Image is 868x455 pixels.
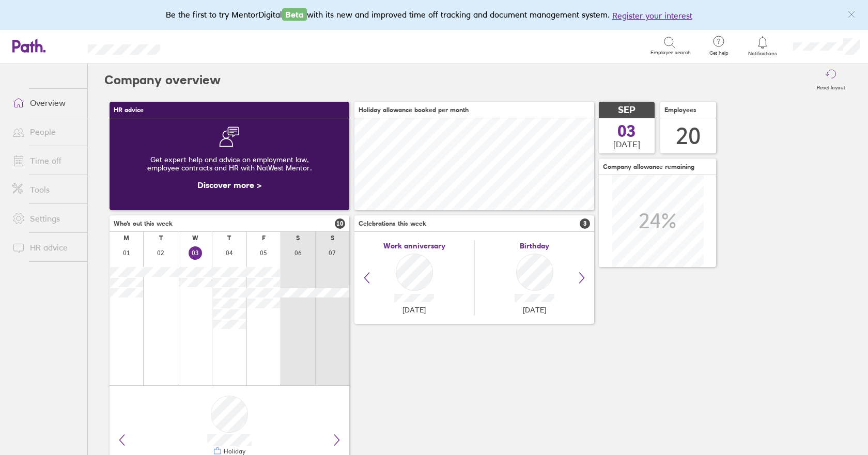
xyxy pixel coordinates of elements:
span: Employees [664,106,696,114]
a: Time off [4,150,87,171]
button: Register your interest [612,9,692,22]
div: Search [188,41,214,50]
span: Who's out this week [114,220,173,227]
a: People [4,121,87,142]
span: HR advice [114,106,144,114]
div: W [192,234,198,242]
span: SEP [618,105,636,116]
button: Reset layout [811,64,851,97]
div: M [123,234,129,242]
a: Discover more > [197,180,261,190]
span: [DATE] [402,306,426,314]
a: Notifications [746,35,780,57]
span: [DATE] [523,306,546,314]
div: 20 [676,123,701,149]
h2: Company overview [104,64,221,97]
a: Tools [4,179,87,200]
div: T [227,234,231,242]
span: Notifications [746,51,780,57]
div: T [159,234,163,242]
span: [DATE] [613,139,640,149]
div: Get expert help and advice on employment law, employee contracts and HR with NatWest Mentor. [118,147,341,180]
div: F [262,234,266,242]
span: 10 [335,218,345,229]
span: Employee search [650,50,691,56]
span: 3 [580,218,590,229]
a: Settings [4,208,87,229]
a: HR advice [4,237,87,258]
span: Work anniversary [383,242,445,250]
div: Be the first to try MentorDigital with its new and improved time off tracking and document manage... [166,8,703,22]
span: 03 [617,123,636,139]
a: Overview [4,92,87,113]
span: Beta [282,8,307,21]
span: Get help [702,50,736,56]
span: Company allowance remaining [603,163,694,170]
label: Reset layout [811,82,851,91]
span: Celebrations this week [359,220,426,227]
span: Birthday [520,242,549,250]
div: S [296,234,300,242]
span: Holiday allowance booked per month [359,106,469,114]
div: Holiday [222,448,245,455]
div: S [331,234,334,242]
